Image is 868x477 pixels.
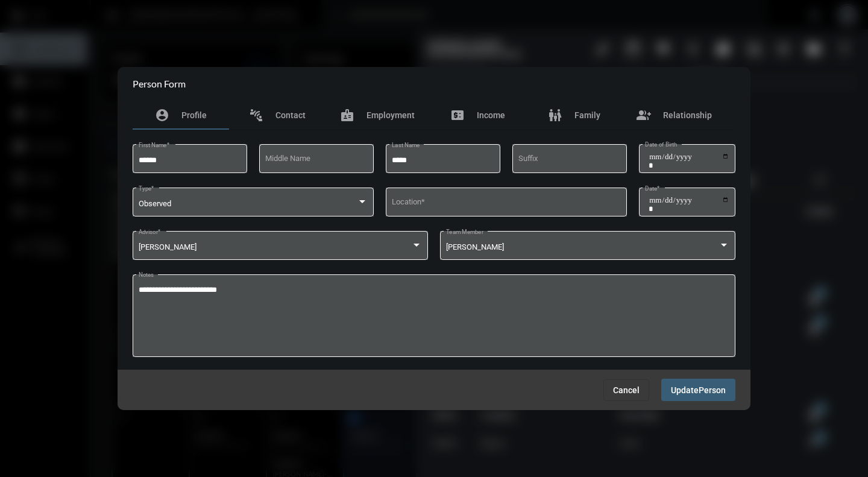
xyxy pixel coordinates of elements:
span: Cancel [613,385,640,395]
span: [PERSON_NAME] [139,242,197,251]
mat-icon: family_restroom [548,108,562,122]
h2: Person Form [133,78,186,89]
mat-icon: badge [340,108,354,122]
button: UpdatePerson [661,379,735,401]
mat-icon: group_add [637,108,651,122]
span: Person [699,385,726,395]
span: Employment [366,110,415,120]
span: Contact [275,110,306,120]
span: Update [671,385,699,395]
span: Relationship [663,110,712,120]
mat-icon: account_circle [155,108,169,122]
span: Observed [139,199,171,208]
span: [PERSON_NAME] [446,242,504,251]
span: Income [477,110,505,120]
mat-icon: price_change [450,108,465,122]
button: Cancel [603,379,649,401]
span: Family [574,110,600,120]
span: Profile [181,110,207,120]
mat-icon: connect_without_contact [249,108,263,122]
